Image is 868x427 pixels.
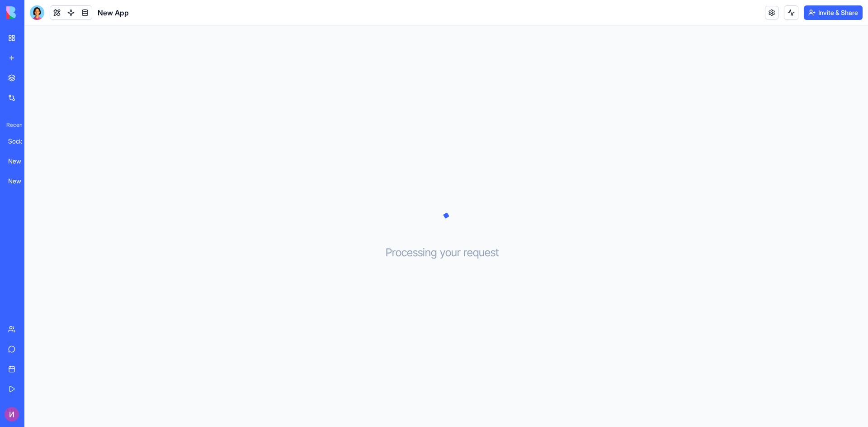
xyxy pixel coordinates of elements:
button: Invite & Share [804,5,863,20]
div: New App [8,177,33,186]
img: logo [6,6,62,19]
a: New App [3,172,39,190]
div: Social Media Content Generator [8,137,33,146]
h3: Processing your request [386,245,507,260]
img: ACg8ocIFFkGGgbNKp3XnOZ-tUVolsExQ5rfVr2AJzLTnyV534Z0Wcg=s96-c [5,407,19,422]
div: New App [8,157,33,166]
span: Recent [3,121,22,129]
span: New App [98,7,129,18]
a: Social Media Content Generator [3,132,39,150]
a: New App [3,152,39,170]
